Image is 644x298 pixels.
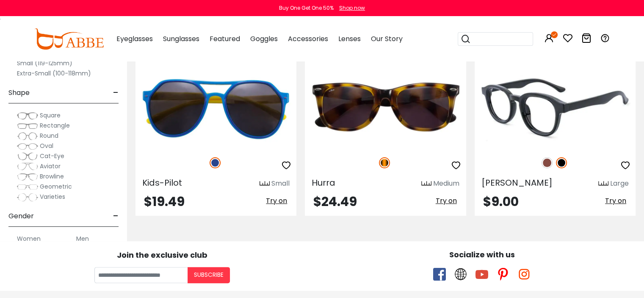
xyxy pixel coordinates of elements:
span: $19.49 [144,192,185,211]
button: Try on [433,195,459,206]
span: Cat-Eye [40,152,64,160]
span: pinterest [497,268,509,281]
span: Aviator [40,162,61,170]
img: Blue [210,157,221,168]
button: Try on [603,195,629,206]
span: Gender [8,206,34,226]
img: size ruler [260,181,270,187]
span: Round [40,131,58,140]
span: instagram [518,268,531,281]
img: Aviator.png [17,162,38,171]
img: Oval.png [17,142,38,150]
span: youtube [475,268,488,281]
span: twitter [454,268,467,281]
span: Lenses [338,34,361,44]
div: Join the exclusive club [6,248,318,261]
span: Shape [8,83,30,103]
img: Tortoise Hurra - TR ,Universal Bridge Fit [305,67,466,148]
a: Shop now [335,4,365,11]
span: - [113,83,119,103]
img: Cat-Eye.png [17,152,38,161]
span: Try on [605,196,626,206]
button: Try on [263,195,290,206]
span: Accessories [288,34,328,44]
button: Subscribe [188,267,230,283]
span: - [113,206,119,226]
span: $9.00 [483,192,519,211]
div: Small [271,178,290,189]
span: Try on [436,196,457,206]
img: Browline.png [17,173,38,181]
img: Round.png [17,132,38,140]
span: Try on [266,196,287,206]
div: Large [610,178,629,189]
span: Varieties [40,192,65,201]
span: Square [40,111,61,120]
span: [PERSON_NAME] [481,177,553,189]
img: size ruler [598,181,608,187]
span: Goggles [250,34,278,44]
input: Your email [94,267,188,283]
img: Rectangle.png [17,122,38,130]
div: Shop now [339,4,365,12]
img: size ruler [421,181,431,187]
img: Tortoise [379,157,390,168]
span: Eyeglasses [116,34,153,44]
img: Black [556,157,567,168]
span: Kids-Pilot [142,177,182,189]
span: facebook [433,268,446,281]
img: Varieties.png [17,193,38,202]
img: Blue Kids-Pilot - TR ,Universal Bridge Fit [135,67,296,148]
span: Featured [210,34,240,44]
div: Medium [433,178,459,189]
span: Geometric [40,182,72,191]
img: Black Dotti - Acetate ,Universal Bridge Fit [475,67,636,148]
img: Geometric.png [17,183,38,191]
img: Square.png [17,111,38,120]
span: Rectangle [40,121,70,130]
label: Extra-Small (100-118mm) [17,68,91,78]
span: Sunglasses [163,34,199,44]
img: abbeglasses.com [34,28,104,50]
span: Our Story [371,34,403,44]
span: Oval [40,142,53,150]
span: Browline [40,172,64,181]
label: Small (119-125mm) [17,58,72,68]
span: $24.49 [313,192,357,211]
img: Brown [542,157,553,168]
label: Men [76,234,89,244]
span: Hurra [312,177,335,189]
label: Women [17,234,41,244]
div: Buy One Get One 50% [279,4,334,12]
div: Socialize with us [326,249,638,260]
